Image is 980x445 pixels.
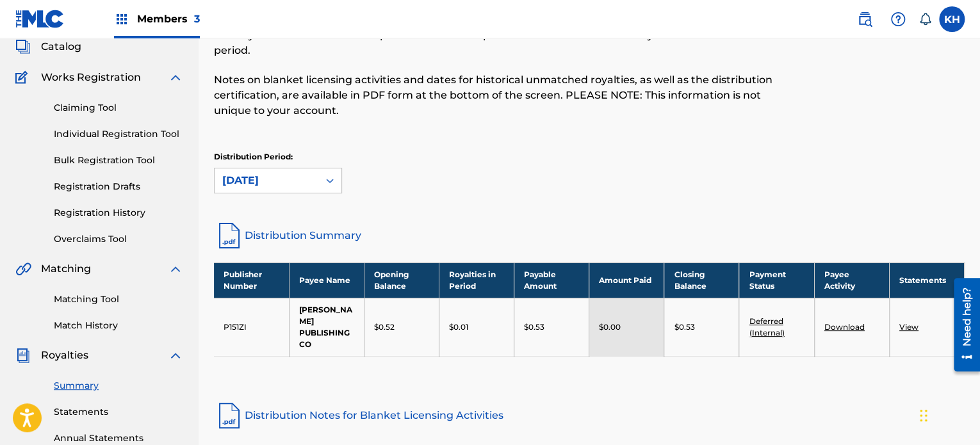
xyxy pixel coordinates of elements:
[364,263,439,298] th: Opening Balance
[439,263,514,298] th: Royalties in Period
[449,321,468,333] p: $0.01
[916,384,980,445] iframe: Chat Widget
[885,6,911,32] div: Help
[15,39,31,54] img: Catalog
[222,173,311,188] div: [DATE]
[524,321,544,333] p: $0.53
[54,206,183,220] a: Registration History
[54,432,183,445] a: Annual Statements
[824,322,865,332] a: Download
[214,400,965,431] a: Distribution Notes for Blanket Licensing Activities
[54,293,183,306] a: Matching Tool
[54,405,183,419] a: Statements
[674,321,694,333] p: $0.53
[41,348,88,363] span: Royalties
[919,13,931,26] div: Notifications
[890,12,906,27] img: help
[137,12,200,26] span: Members
[599,321,621,333] p: $0.00
[114,12,129,27] img: Top Rightsholders
[15,348,31,363] img: Royalties
[15,261,31,277] img: Matching
[814,263,889,298] th: Payee Activity
[739,263,814,298] th: Payment Status
[54,319,183,332] a: Match History
[214,263,289,298] th: Publisher Number
[514,263,589,298] th: Payable Amount
[944,273,980,376] iframe: Resource Center
[749,316,784,337] a: Deferred (Internal)
[168,348,183,363] img: expand
[54,127,183,141] a: Individual Registration Tool
[589,263,664,298] th: Amount Paid
[54,379,183,392] a: Summary
[214,72,792,118] p: Notes on blanket licensing activities and dates for historical unmatched royalties, as well as th...
[54,154,183,167] a: Bulk Registration Tool
[168,261,183,277] img: expand
[54,180,183,193] a: Registration Drafts
[214,151,342,163] p: Distribution Period:
[41,70,141,85] span: Works Registration
[374,321,395,333] p: $0.52
[54,232,183,246] a: Overclaims Tool
[15,39,81,54] a: CatalogCatalog
[214,28,792,58] p: Select your desired distribution period from the drop-down menu to see a summary of information f...
[857,12,872,27] img: search
[289,298,364,356] td: [PERSON_NAME] PUBLISHING CO
[214,298,289,356] td: P151ZI
[168,70,183,85] img: expand
[852,6,878,32] a: Public Search
[15,70,32,85] img: Works Registration
[899,322,919,332] a: View
[939,6,965,32] div: User Menu
[214,220,965,251] a: Distribution Summary
[194,13,200,25] span: 3
[214,400,245,431] img: pdf
[41,39,81,54] span: Catalog
[15,10,65,28] img: MLC Logo
[889,263,964,298] th: Statements
[289,263,364,298] th: Payee Name
[920,396,927,435] div: Drag
[54,101,183,115] a: Claiming Tool
[41,261,91,277] span: Matching
[214,220,245,251] img: distribution-summary-pdf
[664,263,739,298] th: Closing Balance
